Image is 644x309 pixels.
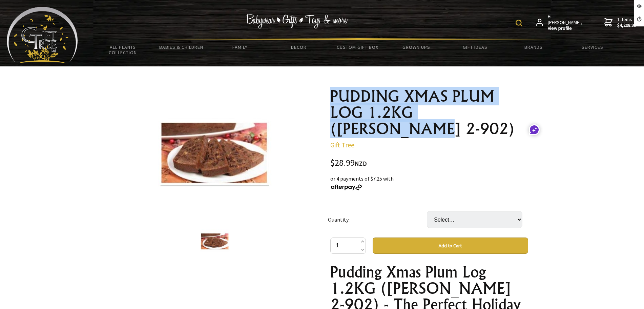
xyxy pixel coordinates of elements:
[604,14,636,32] a: 1 items$4,208.99
[445,40,504,54] a: Gift Ideas
[94,40,152,60] a: All Plants Collection
[617,16,636,28] span: 1 items
[387,40,445,54] a: Grown Ups
[563,40,622,54] a: Services
[516,20,522,26] img: product search
[355,160,367,167] span: NZD
[328,40,387,54] a: Custom Gift Box
[536,14,583,32] a: Hi [PERSON_NAME],View profile
[328,202,427,238] td: Quantity:
[548,25,583,32] strong: View profile
[373,238,528,254] button: Add to Cart
[330,141,354,149] a: Gift Tree
[330,184,363,190] img: Afterpay
[158,105,272,203] img: PUDDING XMAS PLUM LOG 1.2KG (MELBA 2-902)
[330,174,528,191] div: or 4 payments of $7.25 with
[330,88,528,137] h1: PUDDING XMAS PLUM LOG 1.2KG ([PERSON_NAME] 2-902)
[617,22,636,28] strong: $4,208.99
[200,229,230,254] img: PUDDING XMAS PLUM LOG 1.2KG (MELBA 2-902)
[269,40,328,54] a: Decor
[7,7,78,63] img: Babyware - Gifts - Toys and more...
[330,159,528,168] div: $28.99
[548,14,583,32] span: Hi [PERSON_NAME],
[211,40,269,54] a: Family
[504,40,563,54] a: Brands
[152,40,211,54] a: Babies & Children
[246,14,348,28] img: Babywear - Gifts - Toys & more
